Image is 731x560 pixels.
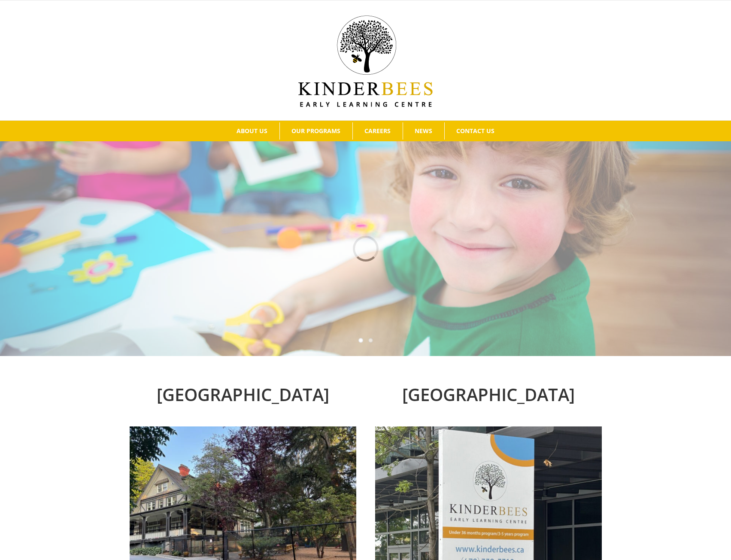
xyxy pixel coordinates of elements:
span: OUR PROGRAMS [291,128,340,134]
span: CAREERS [364,128,391,134]
h2: [GEOGRAPHIC_DATA] [375,382,602,408]
a: 1 [358,338,363,343]
a: Surrey [375,425,602,434]
span: ABOUT US [237,128,267,134]
a: ABOUT US [225,122,279,140]
span: CONTACT US [456,128,494,134]
a: 2 [368,338,373,343]
nav: Main Menu [13,121,718,141]
h2: [GEOGRAPHIC_DATA] [130,382,356,408]
img: Kinder Bees Logo [298,15,433,107]
a: CAREERS [353,122,403,140]
a: NEWS [403,122,444,140]
span: NEWS [415,128,432,134]
a: OUR PROGRAMS [280,122,352,140]
a: CONTACT US [445,122,507,140]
